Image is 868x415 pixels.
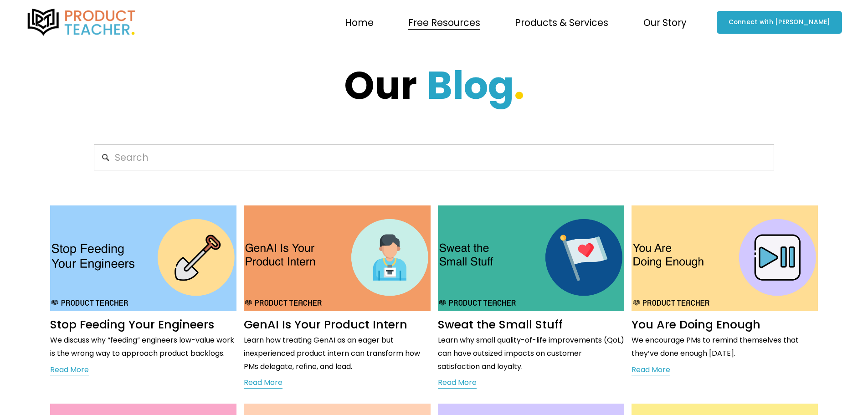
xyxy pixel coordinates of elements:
[49,205,238,312] img: Stop Feeding Your Engineers
[427,58,514,113] strong: Blog
[438,317,563,333] a: Sweat the Small Stuff
[50,364,89,377] a: Read More
[515,13,608,31] a: folder dropdown
[632,317,760,333] a: You Are Doing Enough
[632,334,818,360] p: We encourage PMs to remind themselves that they’ve done enough [DATE].
[515,14,608,31] span: Products & Services
[717,11,842,34] a: Connect with [PERSON_NAME]
[243,205,431,312] img: GenAI Is Your Product Intern
[344,58,417,113] strong: Our
[632,364,670,377] a: Read More
[643,14,687,31] span: Our Story
[514,58,524,113] strong: .
[244,334,430,373] p: Learn how treating GenAI as an eager but inexperienced product intern can transform how PMs deleg...
[244,317,407,333] a: GenAI Is Your Product Intern
[244,376,282,390] a: Read More
[50,317,214,333] a: Stop Feeding Your Engineers
[26,9,137,36] img: Product Teacher
[94,144,774,170] input: Search
[345,13,374,31] a: Home
[643,13,687,31] a: folder dropdown
[408,13,480,31] a: folder dropdown
[408,14,480,31] span: Free Resources
[50,334,236,360] p: We discuss why “feeding” engineers low-value work is the wrong way to approach product backlogs.
[438,334,624,373] p: Learn why small quality-of-life improvements (QoL) can have outsized impacts on customer satisfac...
[631,205,819,312] img: You Are Doing Enough
[438,376,477,390] a: Read More
[437,205,625,312] img: Sweat the Small Stuff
